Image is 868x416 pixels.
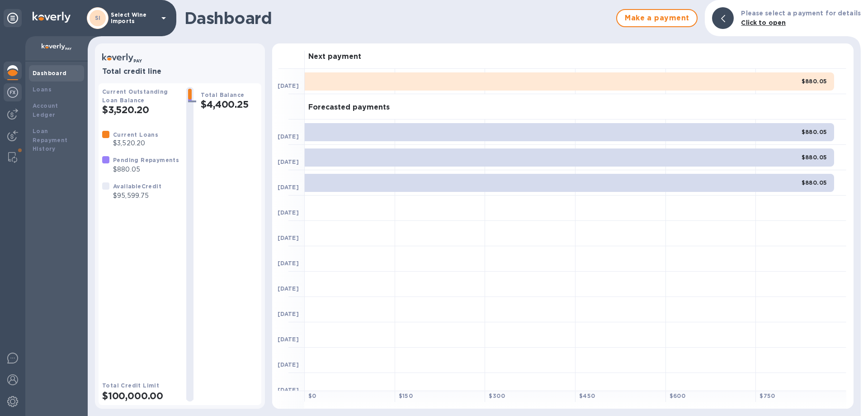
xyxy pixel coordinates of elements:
[802,179,827,186] b: $880.05
[278,184,299,191] b: [DATE]
[102,88,168,104] b: Current Outstanding Loan Balance
[33,12,71,23] img: Logo
[113,165,179,174] p: $880.05
[111,12,156,24] p: Select Wine Imports
[102,104,179,115] h2: $3,520.20
[278,234,299,241] b: [DATE]
[278,260,299,267] b: [DATE]
[741,19,786,26] b: Click to open
[278,209,299,216] b: [DATE]
[741,10,861,17] b: Please select a payment for details
[278,311,299,317] b: [DATE]
[201,91,244,98] b: Total Balance
[278,158,299,165] b: [DATE]
[33,86,52,93] b: Loans
[7,87,18,98] img: Foreign exchange
[95,14,101,21] b: SI
[278,133,299,140] b: [DATE]
[113,131,158,138] b: Current Loans
[201,99,258,110] h2: $4,400.25
[308,392,316,399] b: $ 0
[308,53,361,61] h3: Next payment
[102,382,159,389] b: Total Credit Limit
[278,82,299,89] b: [DATE]
[113,183,161,190] b: Available Credit
[670,392,686,399] b: $ 600
[33,102,58,118] b: Account Ledger
[624,13,689,24] span: Make a payment
[113,157,179,163] b: Pending Repayments
[308,103,390,112] h3: Forecasted payments
[4,9,22,27] div: Unpin categories
[802,129,827,135] b: $880.05
[399,392,413,399] b: $ 150
[33,128,68,153] b: Loan Repayment History
[113,139,158,148] p: $3,520.20
[102,67,258,76] h3: Total credit line
[802,154,827,161] b: $880.05
[184,9,612,28] h1: Dashboard
[579,392,595,399] b: $ 450
[489,392,505,399] b: $ 300
[278,361,299,368] b: [DATE]
[278,387,299,393] b: [DATE]
[759,392,775,399] b: $ 750
[802,78,827,85] b: $880.05
[33,70,67,77] b: Dashboard
[102,390,179,402] h2: $100,000.00
[113,191,161,201] p: $95,599.75
[616,9,698,27] button: Make a payment
[278,285,299,292] b: [DATE]
[278,336,299,343] b: [DATE]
